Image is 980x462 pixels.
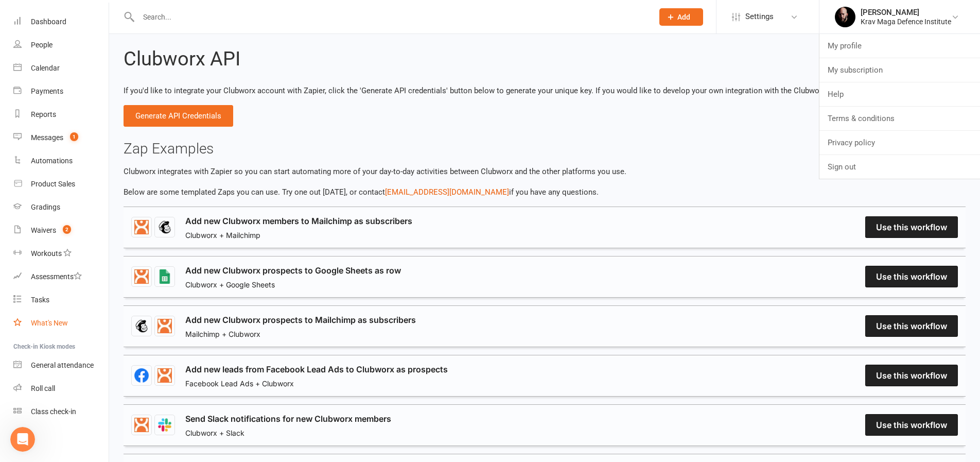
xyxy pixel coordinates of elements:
[819,34,980,58] a: My profile
[13,242,109,265] a: Workouts
[31,361,94,369] div: General attendance
[13,173,109,196] a: Product Sales
[70,132,78,141] span: 1
[135,10,646,24] input: Search...
[31,87,63,95] div: Payments
[13,149,109,173] a: Automations
[7,4,26,24] button: go back
[16,218,161,289] div: Hi [PERSON_NAME], just a quick update on this. We have now released the ability to embed FB pixel...
[385,187,509,197] a: [EMAIL_ADDRESS][DOMAIN_NAME]
[13,33,109,57] a: People
[124,186,966,198] p: Below are some templated Zaps you can use. Try one out [DATE], or contact if you have any questions.
[49,337,57,346] button: Upload attachment
[45,123,189,184] div: Amazing! I have been working on a workaround but it's been tough and have not succeeded yet. Woul...
[8,26,169,109] div: Hi [PERSON_NAME], the team has let me know that this is currently in progress and we are working ...
[31,203,60,211] div: Gradings
[745,5,774,28] span: Settings
[31,319,68,327] div: What's New
[13,126,109,149] a: Messages 1
[37,303,198,442] div: Yes. Thank you![PERSON_NAME]
[50,10,117,18] h1: [PERSON_NAME]
[8,212,169,295] div: Hi [PERSON_NAME], just a quick update on this. We have now released the ability to embed FB pixel...
[13,288,109,312] a: Tasks
[8,198,198,212] div: [DATE]
[31,226,56,234] div: Waivers
[861,8,951,17] div: [PERSON_NAME]
[16,337,24,346] button: Emoji picker
[13,354,109,377] a: General attendance kiosk mode
[13,10,109,33] a: Dashboard
[13,80,109,103] a: Payments
[659,8,703,26] button: Add
[31,249,62,258] div: Workouts
[124,48,240,70] h2: Clubworx API
[8,212,198,303] div: Jia says…
[31,18,66,26] div: Dashboard
[31,296,49,304] div: Tasks
[124,165,966,178] p: Clubworx integrates with Zapier so you can start automating more of your day-to-day activities be...
[45,310,189,320] div: Yes. Thank you!
[13,265,109,288] a: Assessments
[124,141,966,157] h3: Zap Examples
[31,407,76,416] div: Class check-in
[16,32,161,102] div: Hi [PERSON_NAME], the team has let me know that this is currently in progress and we are working ...
[819,131,980,155] a: Privacy policy
[161,4,181,24] button: Home
[13,219,109,242] a: Waivers 2
[37,117,198,190] div: Amazing! I have been working on a workaround but it's been tough and have not succeeded yet. Woul...
[10,427,35,452] iframe: Intercom live chat
[819,58,980,82] a: My subscription
[13,377,109,400] a: Roll call
[31,180,75,188] div: Product Sales
[13,103,109,126] a: Reports
[31,272,82,281] div: Assessments
[124,105,233,127] button: Generate API Credentials
[8,303,198,451] div: Ron says…
[13,400,109,423] a: Class kiosk mode
[181,4,199,23] div: Close
[124,84,966,97] p: If you'd like to integrate your Clubworx account with Zapier, click the 'Generate API credentials...
[9,316,197,333] textarea: Message…
[8,26,198,117] div: Jia says…
[8,117,198,198] div: Ron says…
[819,107,980,130] a: Terms & conditions
[31,41,52,49] div: People
[31,384,55,392] div: Roll call
[861,17,951,26] div: Krav Maga Defence Institute
[819,155,980,179] a: Sign out
[31,133,63,142] div: Messages
[31,157,73,165] div: Automations
[819,82,980,106] a: Help
[13,312,109,335] a: What's New
[677,13,690,21] span: Add
[31,110,56,118] div: Reports
[31,64,60,72] div: Calendar
[29,6,46,22] img: Profile image for Toby
[13,196,109,219] a: Gradings
[63,225,71,234] span: 2
[32,337,41,346] button: Gif picker
[177,333,193,350] button: Send a message…
[835,7,855,27] img: thumb_image1708368083.png
[13,57,109,80] a: Calendar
